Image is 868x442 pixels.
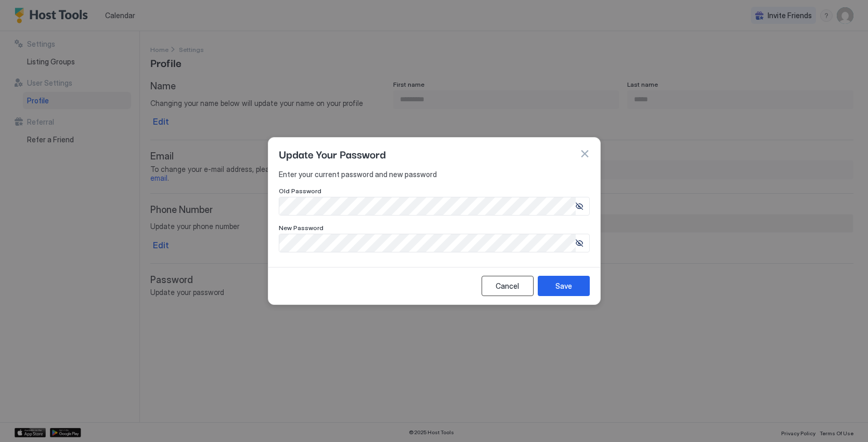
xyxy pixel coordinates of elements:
input: Input Field [279,197,576,215]
input: Input Field [279,234,576,252]
span: Old Password [279,187,321,195]
span: New Password [279,224,323,232]
div: Save [555,280,572,291]
span: Enter your current password and new password [279,170,590,179]
span: Update Your Password [279,146,386,162]
button: Save [538,276,590,296]
button: Cancel [482,276,534,296]
div: Cancel [496,280,519,291]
